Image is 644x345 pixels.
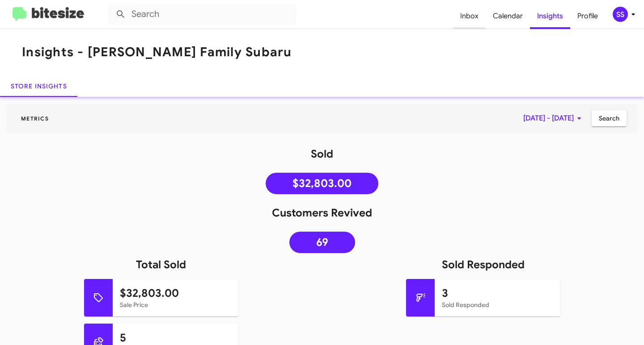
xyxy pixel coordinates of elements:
input: Search [108,4,296,25]
h1: 3 [442,286,553,300]
a: Inbox [453,3,486,29]
a: Profile [570,3,605,29]
mat-card-subtitle: Sold Responded [442,300,553,309]
button: [DATE] - [DATE] [516,110,592,126]
a: Calendar [486,3,530,29]
span: Metrics [14,115,56,122]
mat-card-subtitle: Sale Price [120,300,231,309]
button: Search [592,110,627,126]
button: SS [605,7,634,22]
span: Search [599,110,619,126]
h1: $32,803.00 [120,286,231,300]
div: SS [613,7,628,22]
span: $32,803.00 [292,179,352,188]
h1: 5 [120,331,231,345]
h1: Sold Responded [322,258,644,272]
span: [DATE] - [DATE] [523,110,585,126]
h1: Insights - [PERSON_NAME] Family Subaru [22,45,292,59]
span: 69 [316,238,328,247]
a: Insights [530,3,570,29]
